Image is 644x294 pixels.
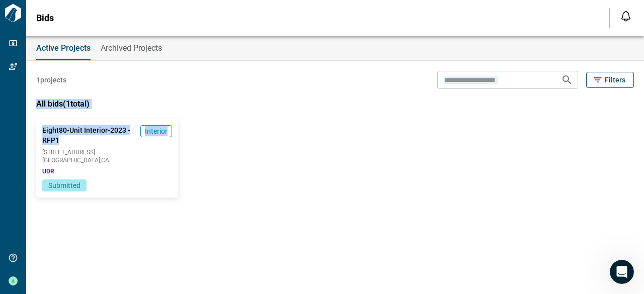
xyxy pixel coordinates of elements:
span: Interior [145,126,168,136]
button: Filters [586,72,634,88]
iframe: Intercom live chat [610,260,634,284]
span: All bids ( 1 total) [36,99,90,109]
span: Filters [605,75,625,85]
button: Search projects [557,70,577,90]
span: UDR [42,167,54,175]
span: 1 projects [36,75,66,85]
span: Active Projects [36,43,91,53]
span: [GEOGRAPHIC_DATA] , CA [42,157,172,163]
span: Submitted [48,181,80,189]
span: Archived Projects [101,43,162,53]
span: [STREET_ADDRESS] [42,149,172,155]
span: Bids [36,13,54,23]
button: Open notification feed [618,8,634,24]
div: base tabs [26,36,644,60]
span: Eight80-Unit Interior-2023 - RFP1 [42,125,136,145]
